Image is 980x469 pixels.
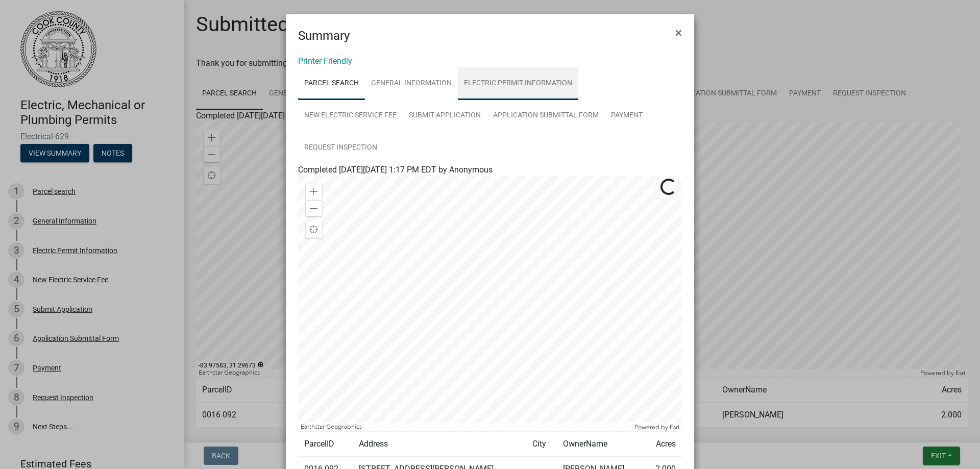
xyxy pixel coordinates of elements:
a: Request Inspection [298,132,383,164]
td: OwnerName [557,432,644,457]
span: × [675,26,682,40]
h4: Summary [298,27,350,45]
td: City [526,432,557,457]
div: Zoom out [306,200,322,216]
a: Application Submittal Form [487,100,605,132]
span: Completed [DATE][DATE] 1:17 PM EDT by Anonymous [298,165,493,175]
div: Find my location [306,221,322,238]
div: Earthstar Geographics [298,423,632,431]
button: Close [667,18,690,47]
a: Parcel search [298,67,365,100]
a: Electric Permit Information [458,67,578,100]
td: ParcelID [298,432,353,457]
div: Zoom in [306,184,322,200]
div: Powered by [632,423,682,431]
td: Address [353,432,526,457]
a: Printer Friendly [298,56,352,66]
a: Esri [670,424,679,431]
a: Submit Application [403,100,487,132]
a: New Electric Service Fee [298,100,403,132]
a: Payment [605,100,649,132]
td: Acres [644,432,682,457]
a: General Information [365,67,458,100]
